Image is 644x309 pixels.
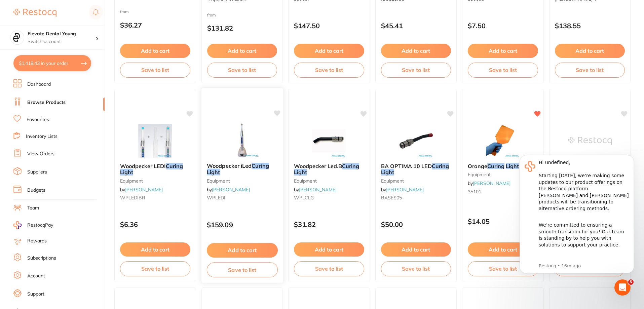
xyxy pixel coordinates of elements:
button: Save to list [120,261,190,276]
button: Save to list [468,63,538,77]
iframe: Intercom live chat [614,279,631,296]
button: Add to cart [294,44,364,58]
p: $14.05 [468,218,538,225]
p: $159.09 [206,221,277,229]
span: from [207,12,216,17]
span: BASES05 [381,195,402,201]
span: by [468,180,510,186]
a: View Orders [27,151,54,157]
small: equipment [381,178,451,184]
span: from [120,9,129,14]
a: [PERSON_NAME] [299,187,337,193]
span: by [294,187,337,193]
p: $36.27 [120,21,190,29]
button: Save to list [294,261,364,276]
p: $6.36 [120,221,190,228]
em: Light [381,169,394,176]
em: Light [120,169,133,176]
p: $45.41 [381,22,451,30]
em: Curing [487,163,504,169]
button: Add to cart [120,242,190,257]
small: equipment [294,178,364,184]
b: BA OPTIMA 10 LED Curing Light [381,163,451,176]
button: Add to cart [207,44,277,58]
a: Inventory Lists [26,133,58,140]
a: Favourites [27,116,49,123]
img: Woodpecker Led.B Curing Light [307,124,351,158]
a: Rewards [27,238,47,244]
img: BA OPTIMA 10 LED Curing Light [394,124,438,158]
a: RestocqPay [13,221,53,229]
em: Curing [252,162,269,169]
img: Restocq Logo [13,9,56,17]
em: Light [294,169,307,176]
button: Save to list [294,63,364,77]
small: equipment [120,178,190,184]
span: 5 [628,279,634,285]
button: Save to list [381,261,451,276]
span: by [206,187,250,193]
span: BA OPTIMA 10 LED [381,163,432,169]
small: equipment [468,172,538,177]
img: RestocqPay [13,221,22,229]
p: $147.50 [294,22,364,30]
button: Add to cart [381,44,451,58]
p: Switch account [28,38,96,45]
button: Save to list [120,63,190,77]
button: Save to list [381,63,451,77]
a: Team [27,205,39,211]
div: Simply reply to this message and we’ll be in touch to guide you through these next steps. We are ... [29,107,119,147]
button: Add to cart [468,44,538,58]
button: Add to cart [294,242,364,257]
p: $50.00 [381,221,451,228]
button: Save to list [206,262,277,277]
h4: Elevate Dental Young [28,31,96,37]
a: Browse Products [27,99,66,106]
button: Add to cart [381,242,451,257]
em: Curing [342,163,359,169]
a: [PERSON_NAME] [473,180,510,186]
a: [PERSON_NAME] [212,187,250,193]
span: Orange [468,163,487,169]
img: Orange Curing Light [481,124,525,158]
button: Save to list [468,261,538,276]
span: Woodpecker Led.B [294,163,342,169]
button: Add to cart [206,243,277,258]
p: $31.82 [294,221,364,228]
b: Woodpecker Led.B Curing Light [294,163,364,176]
a: Restocq Logo [13,5,56,21]
img: Elevate Dental Young [10,31,24,44]
span: WPLEDIBR [120,195,145,201]
a: Budgets [27,187,45,194]
a: [PERSON_NAME] [386,187,424,193]
button: $1,418.43 in your order [13,55,91,71]
p: Message from Restocq, sent 16m ago [29,118,119,124]
span: RestocqPay [27,222,53,229]
a: Suppliers [27,169,47,176]
a: Dashboard [27,81,51,88]
p: $131.82 [207,24,277,32]
em: Light [506,163,519,169]
em: Curing [432,163,449,169]
button: Add to cart [120,44,190,58]
small: equipment [206,178,277,183]
a: Support [27,291,44,298]
a: Subscriptions [27,255,56,262]
span: Woodpecker LEDI [120,163,166,169]
button: Add to cart [555,44,625,58]
button: Save to list [207,63,277,77]
em: Light [206,169,220,176]
p: $138.55 [555,22,625,30]
img: Woodpecker iLed Curing Light [220,123,264,157]
a: [PERSON_NAME] [125,187,163,193]
span: Woodpecker iLed [206,162,251,169]
img: Woodpecker LEDI Curing Light [133,124,177,158]
button: Save to list [555,63,625,77]
span: WPLEDI [206,195,225,201]
span: by [381,187,424,193]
